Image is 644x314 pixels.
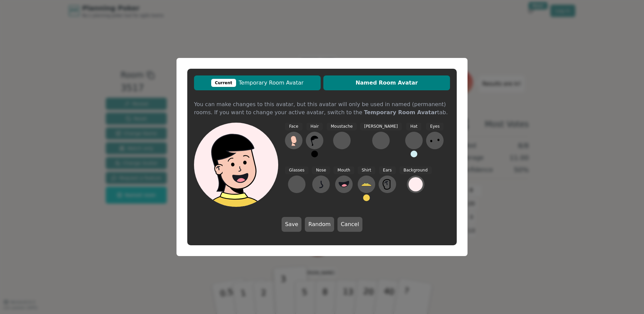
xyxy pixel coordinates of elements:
[333,166,354,174] span: Mouth
[194,75,321,90] button: CurrentTemporary Room Avatar
[426,123,444,130] span: Eyes
[399,166,432,174] span: Background
[327,123,357,130] span: Moustache
[327,79,447,87] span: Named Room Avatar
[358,166,375,174] span: Shirt
[337,217,362,232] button: Cancel
[323,75,450,90] button: Named Room Avatar
[211,79,236,87] div: Current
[364,109,437,116] b: Temporary Room Avatar
[360,123,402,130] span: [PERSON_NAME]
[285,166,309,174] span: Glasses
[305,217,334,232] button: Random
[282,217,301,232] button: Save
[379,166,396,174] span: Ears
[307,123,323,130] span: Hair
[285,123,302,130] span: Face
[312,166,330,174] span: Nose
[197,79,317,87] span: Temporary Room Avatar
[194,100,450,106] div: You can make changes to this avatar, but this avatar will only be used in named (permanent) rooms...
[406,123,421,130] span: Hat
